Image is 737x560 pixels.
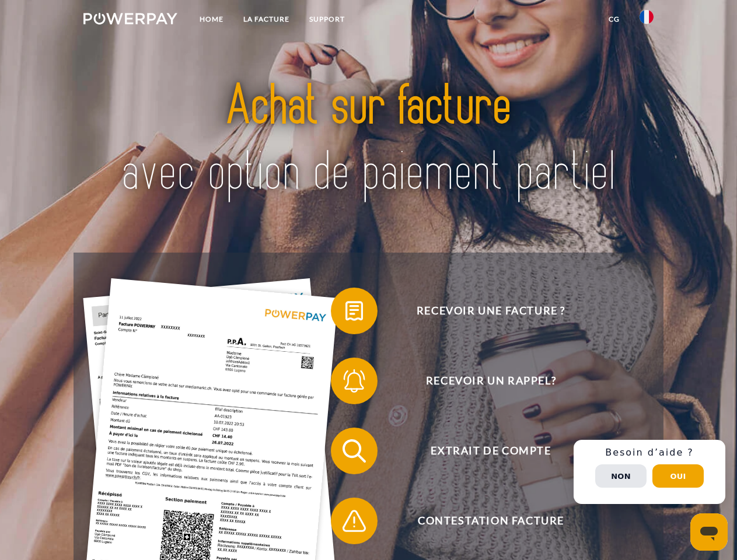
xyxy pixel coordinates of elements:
a: Support [299,9,355,30]
img: title-powerpay_fr.svg [111,56,626,223]
a: CG [599,9,630,30]
button: Recevoir un rappel? [331,358,634,404]
h3: Besoin d’aide ? [581,447,718,459]
span: Contestation Facture [348,498,634,544]
img: qb_bell.svg [340,366,369,395]
span: Extrait de compte [348,428,634,474]
span: Recevoir une facture ? [348,288,634,334]
button: Non [595,464,647,488]
span: Recevoir un rappel? [348,358,634,404]
a: Home [190,9,233,30]
img: qb_search.svg [340,436,369,466]
img: logo-powerpay-white.svg [83,13,177,24]
button: Contestation Facture [331,498,634,544]
img: fr [640,10,654,24]
img: qb_bill.svg [340,296,369,325]
button: Oui [652,464,704,488]
div: Schnellhilfe [574,440,725,504]
a: LA FACTURE [233,9,299,30]
button: Recevoir une facture ? [331,288,634,334]
img: qb_warning.svg [340,506,369,535]
button: Extrait de compte [331,428,634,474]
iframe: Bouton de lancement de la fenêtre de messagerie [690,513,728,551]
